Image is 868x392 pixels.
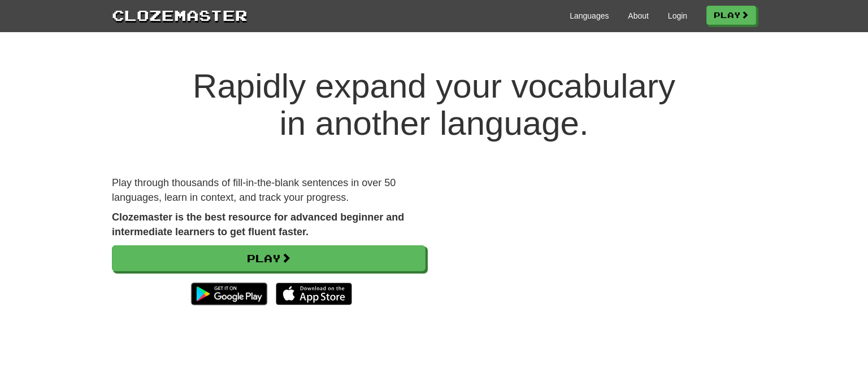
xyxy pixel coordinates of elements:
[112,212,404,237] strong: Clozemaster is the best resource for advanced beginner and intermediate learners to get fluent fa...
[706,6,756,25] a: Play
[185,277,273,311] img: Get it on Google Play
[276,283,352,305] img: Download_on_the_App_Store_Badge_US-UK_135x40-25178aeef6eb6b83b96f5f2d004eda3bffbb37122de64afbaef7...
[570,10,609,21] a: Languages
[112,5,248,25] a: Clozemaster
[112,245,426,271] a: Play
[112,176,426,205] p: Play through thousands of fill-in-the-blank sentences in over 50 languages, learn in context, and...
[668,10,687,21] a: Login
[628,10,649,21] a: About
